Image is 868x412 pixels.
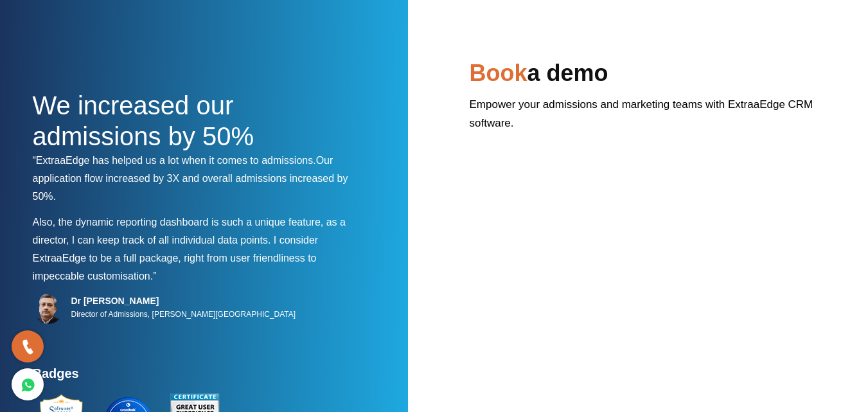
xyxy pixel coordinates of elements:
h4: Badges [33,366,360,389]
span: Also, the dynamic reporting dashboard is such a unique feature, as a director, I can keep track o... [33,217,346,246]
span: We increased our admissions by 50% [33,91,254,150]
p: Empower your admissions and marketing teams with ExtraaEdge CRM software. [470,95,836,142]
span: I consider ExtraaEdge to be a full package, right from user friendliness to impeccable customisat... [33,235,319,282]
span: Our application flow increased by 3X and overall admissions increased by 50%. [33,155,348,202]
span: Book [470,60,527,86]
span: “ExtraaEdge has helped us a lot when it comes to admissions. [33,155,316,166]
h5: Dr [PERSON_NAME] [71,295,296,307]
p: Director of Admissions, [PERSON_NAME][GEOGRAPHIC_DATA] [71,307,296,322]
h2: a demo [470,58,836,95]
